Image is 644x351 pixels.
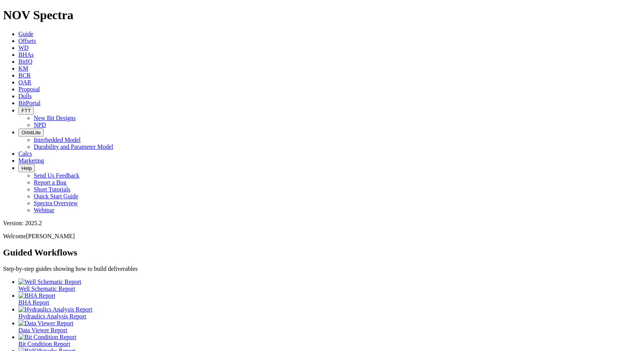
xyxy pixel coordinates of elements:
[18,44,29,51] a: WD
[18,150,32,157] a: Calcs
[18,278,641,292] a: Well Schematic Report Well Schematic Report
[18,306,641,320] a: Hydraulics Analysis Report Hydraulics Analysis Report
[34,207,54,213] a: Webinar
[18,334,641,347] a: Bit Condition Report Bit Condition Report
[18,334,76,341] img: Bit Condition Report
[18,86,40,92] a: Proposal
[18,129,44,137] button: OrbitLite
[34,193,78,199] a: Quick Start Guide
[3,220,641,227] div: Version: 2025.2
[18,327,67,333] span: Data Viewer Report
[3,265,641,272] p: Step-by-step guides showing how to build deliverables
[21,165,32,171] span: Help
[18,320,74,327] img: Data Viewer Report
[21,108,31,114] span: FTT
[34,143,113,150] a: Durability and Parameter Model
[34,115,76,121] a: New Bit Designs
[18,107,34,115] button: FTT
[34,137,80,143] a: Interbedded Model
[18,72,31,79] a: BCR
[18,38,36,44] a: Offsets
[18,93,32,99] a: Dulls
[18,306,92,313] img: Hydraulics Analysis Report
[3,8,641,22] h1: NOV Spectra
[18,292,55,299] img: BHA Report
[18,278,81,285] img: Well Schematic Report
[18,320,641,333] a: Data Viewer Report Data Viewer Report
[18,313,86,320] span: Hydraulics Analysis Report
[3,247,641,258] h2: Guided Workflows
[18,31,33,37] a: Guide
[18,285,75,292] span: Well Schematic Report
[18,157,44,164] a: Marketing
[18,164,35,172] button: Help
[18,100,41,106] a: BitPortal
[34,186,71,193] a: Short Tutorials
[26,233,75,239] span: [PERSON_NAME]
[34,122,46,128] a: NPD
[34,200,78,206] a: Spectra Overview
[18,58,32,65] a: BitIQ
[18,65,28,72] a: KM
[18,292,641,306] a: BHA Report BHA Report
[18,299,49,306] span: BHA Report
[34,172,79,179] a: Send Us Feedback
[34,179,66,186] a: Report a Bug
[3,233,641,240] p: Welcome
[18,51,34,58] a: BHAs
[18,79,31,86] a: OAR
[18,341,70,347] span: Bit Condition Report
[21,130,41,135] span: OrbitLite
